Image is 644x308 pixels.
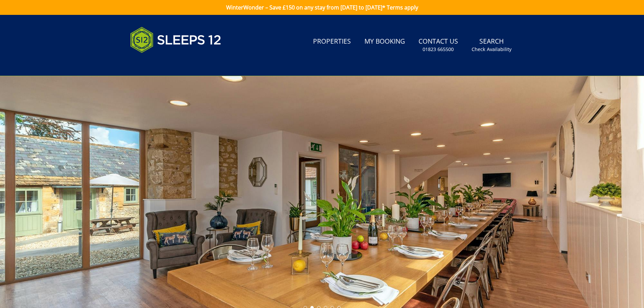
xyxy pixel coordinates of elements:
[416,34,461,56] a: Contact Us01823 665500
[362,34,408,49] a: My Booking
[130,23,221,57] img: Sleeps 12
[469,34,514,56] a: SearchCheck Availability
[127,61,198,67] iframe: Customer reviews powered by Trustpilot
[423,46,454,53] small: 01823 665500
[310,34,354,49] a: Properties
[472,46,511,53] small: Check Availability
